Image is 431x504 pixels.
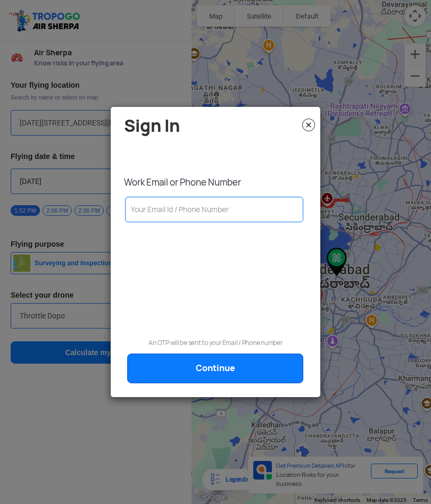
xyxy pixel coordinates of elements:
a: Continue [127,354,303,383]
p: An OTP will be sent to your Email / Phone number [119,338,312,348]
p: Work Email or Phone Number [124,177,312,188]
h4: Sign In [124,116,312,135]
input: Your Email Id / Phone Number [125,197,303,222]
img: close [302,119,315,131]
